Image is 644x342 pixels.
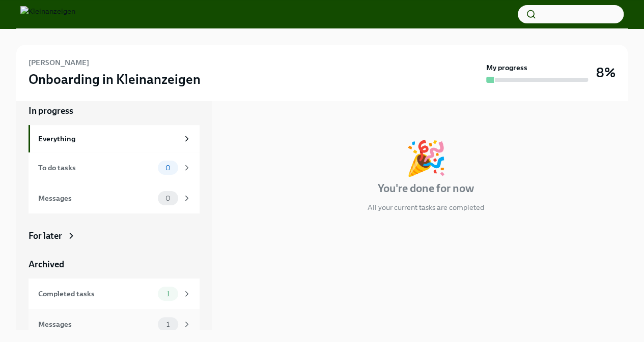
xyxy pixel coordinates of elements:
[29,57,89,68] h6: [PERSON_NAME]
[29,230,62,242] div: For later
[38,162,154,173] div: To do tasks
[29,125,200,152] a: Everything
[20,6,75,22] img: Kleinanzeigen
[29,105,200,117] a: In progress
[29,70,201,88] h3: Onboarding in Kleinanzeigen
[38,288,154,299] div: Completed tasks
[159,195,177,202] span: 0
[596,64,615,82] h3: 8%
[29,230,200,242] a: For later
[38,133,178,144] div: Everything
[29,183,200,213] a: Messages0
[29,258,200,270] a: Archived
[29,309,200,339] a: Messages1
[38,193,154,204] div: Messages
[486,63,527,73] strong: My progress
[224,105,269,117] div: In progress
[29,152,200,183] a: To do tasks0
[378,181,474,196] h4: You're done for now
[38,319,154,330] div: Messages
[368,202,484,212] p: All your current tasks are completed
[29,278,200,309] a: Completed tasks1
[160,290,176,298] span: 1
[159,164,177,172] span: 0
[405,141,447,175] div: 🎉
[160,321,176,328] span: 1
